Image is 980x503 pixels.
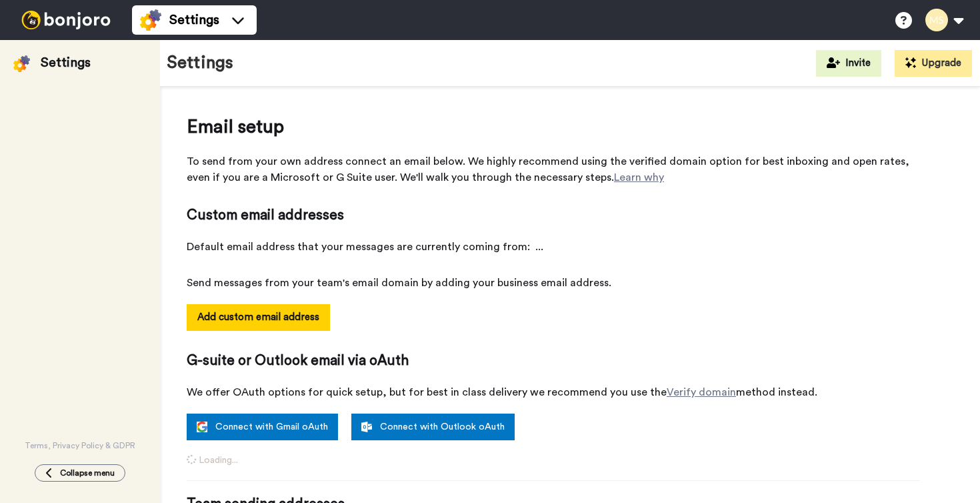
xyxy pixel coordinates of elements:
[351,414,515,440] a: Connect with Outlook oAuth
[187,414,338,440] a: Connect with Gmail oAuth
[169,11,219,29] span: Settings
[187,275,920,291] span: Send messages from your team's email domain by adding your business email address.
[187,113,920,140] span: Email setup
[187,304,330,331] button: Add custom email address
[41,53,91,72] div: Settings
[16,11,116,29] img: bj-logo-header-white.svg
[361,422,372,432] img: outlook-white.svg
[187,454,920,467] span: Loading...
[167,53,233,73] h1: Settings
[187,351,920,371] span: G-suite or Outlook email via oAuth
[187,384,920,400] span: We offer OAuth options for quick setup, but for best in class delivery we recommend you use the m...
[816,50,881,77] button: Invite
[535,239,543,255] span: ...
[187,153,920,185] span: To send from your own address connect an email below. We highly recommend using the verified doma...
[895,50,972,77] button: Upgrade
[667,387,736,398] a: Verify domain
[187,239,920,255] span: Default email address that your messages are currently coming from:
[140,9,161,31] img: settings-colored.svg
[35,464,125,482] button: Collapse menu
[60,468,115,478] span: Collapse menu
[197,422,207,432] img: google.svg
[187,205,920,225] span: Custom email addresses
[13,55,30,72] img: settings-colored.svg
[614,172,664,183] a: Learn why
